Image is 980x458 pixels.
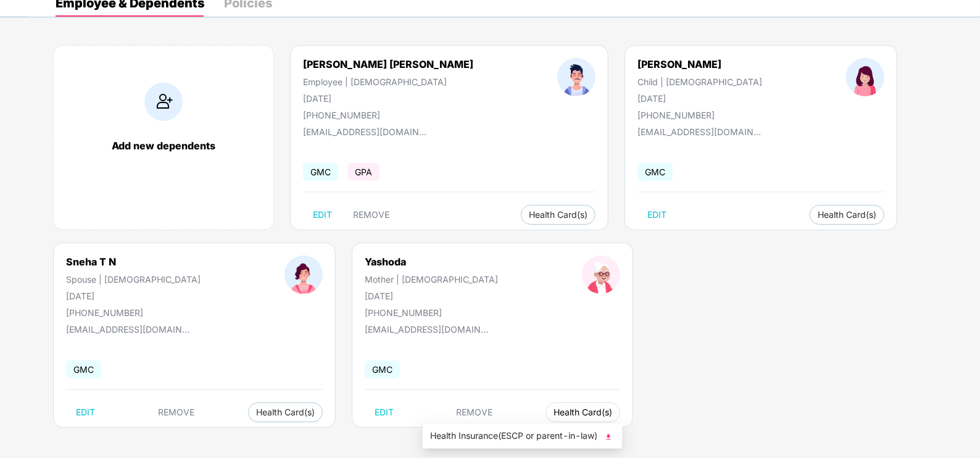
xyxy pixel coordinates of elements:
[447,402,503,422] button: REMOVE
[66,139,261,152] div: Add new dependents
[76,407,95,417] span: EDIT
[303,163,338,181] span: GMC
[353,210,389,220] span: REMOVE
[149,402,205,422] button: REMOVE
[529,212,588,218] span: Health Card(s)
[637,110,762,120] div: [PHONE_NUMBER]
[554,409,612,415] span: Health Card(s)
[313,210,332,220] span: EDIT
[602,431,615,443] img: svg+xml;base64,PHN2ZyB4bWxucz0iaHR0cDovL3d3dy53My5vcmcvMjAwMC9zdmciIHhtbG5zOnhsaW5rPSJodHRwOi8vd3...
[582,256,620,294] img: profileImage
[303,93,473,104] div: [DATE]
[256,409,315,415] span: Health Card(s)
[66,324,189,335] div: [EMAIL_ADDRESS][DOMAIN_NAME]
[637,127,761,137] div: [EMAIL_ADDRESS][DOMAIN_NAME]
[66,274,201,285] div: Spouse | [DEMOGRAPHIC_DATA]
[365,360,400,378] span: GMC
[365,274,498,285] div: Mother | [DEMOGRAPHIC_DATA]
[365,256,498,268] div: Yashoda
[66,402,105,422] button: EDIT
[159,407,195,417] span: REMOVE
[375,407,394,417] span: EDIT
[303,58,473,70] div: [PERSON_NAME] [PERSON_NAME]
[818,212,876,218] span: Health Card(s)
[66,256,201,268] div: Sneha T N
[303,110,473,120] div: [PHONE_NUMBER]
[430,429,615,443] span: Health Insurance(ESCP or parent-in-law)
[521,205,596,225] button: Health Card(s)
[347,163,380,181] span: GPA
[66,291,201,301] div: [DATE]
[846,58,884,96] img: profileImage
[637,163,673,181] span: GMC
[343,205,399,225] button: REMOVE
[637,58,762,70] div: [PERSON_NAME]
[365,324,488,335] div: [EMAIL_ADDRESS][DOMAIN_NAME]
[303,77,473,87] div: Employee | [DEMOGRAPHIC_DATA]
[457,407,493,417] span: REMOVE
[637,205,676,225] button: EDIT
[365,291,498,301] div: [DATE]
[647,210,666,220] span: EDIT
[810,205,884,225] button: Health Card(s)
[66,307,201,318] div: [PHONE_NUMBER]
[365,402,404,422] button: EDIT
[144,83,183,121] img: addIcon
[637,77,762,87] div: Child | [DEMOGRAPHIC_DATA]
[66,360,101,378] span: GMC
[248,402,323,422] button: Health Card(s)
[284,256,323,294] img: profileImage
[303,205,342,225] button: EDIT
[637,93,762,104] div: [DATE]
[303,127,426,137] div: [EMAIL_ADDRESS][DOMAIN_NAME]
[557,58,596,96] img: profileImage
[365,307,498,318] div: [PHONE_NUMBER]
[546,402,620,422] button: Health Card(s)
